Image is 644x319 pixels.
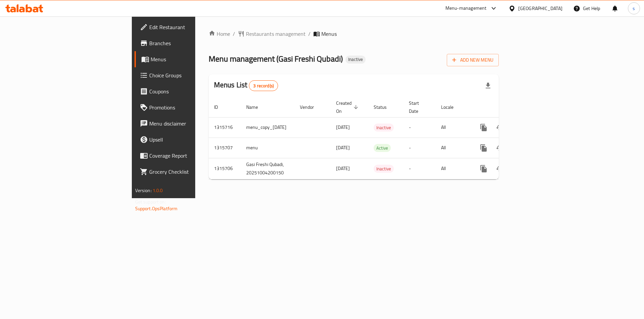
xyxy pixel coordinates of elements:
[452,56,493,64] span: Add New Menu
[214,103,227,111] span: ID
[151,55,234,63] span: Menus
[246,30,306,38] span: Restaurants management
[135,83,239,99] a: Coupons
[135,99,239,115] a: Promotions
[404,138,436,158] td: -
[436,117,470,138] td: All
[135,19,239,35] a: Edit Restaurant
[153,186,163,195] span: 1.0.0
[476,140,492,156] button: more
[149,87,234,95] span: Coupons
[492,140,508,156] button: Change Status
[374,103,395,111] span: Status
[246,103,267,111] span: Name
[345,56,366,64] div: Inactive
[149,103,234,111] span: Promotions
[209,30,499,38] nav: breadcrumb
[336,123,350,132] span: [DATE]
[149,119,234,128] span: Menu disclaimer
[518,5,562,12] div: [GEOGRAPHIC_DATA]
[238,30,306,38] a: Restaurants management
[149,136,234,144] span: Upsell
[149,23,234,31] span: Edit Restaurant
[470,97,545,117] th: Actions
[336,99,360,115] span: Created On
[374,124,394,132] span: Inactive
[241,117,294,138] td: menu_copy_[DATE]
[633,5,635,12] span: s
[374,165,394,173] span: Inactive
[476,119,492,136] button: more
[345,57,366,62] span: Inactive
[441,103,462,111] span: Locale
[321,30,337,38] span: Menus
[135,132,239,148] a: Upsell
[336,143,350,152] span: [DATE]
[436,158,470,179] td: All
[149,71,234,79] span: Choice Groups
[409,99,428,115] span: Start Date
[447,54,499,66] button: Add New Menu
[492,119,508,136] button: Change Status
[374,144,391,152] span: Active
[241,158,294,179] td: Gasi Freshi Qubadi, 20251004200150
[209,97,545,179] table: enhanced table
[135,164,239,180] a: Grocery Checklist
[135,35,239,51] a: Branches
[149,39,234,47] span: Branches
[149,168,234,176] span: Grocery Checklist
[149,152,234,160] span: Coverage Report
[404,158,436,179] td: -
[135,51,239,67] a: Menus
[445,4,487,12] div: Menu-management
[209,51,343,66] span: Menu management ( Gasi Freshi Qubadi )
[135,115,239,132] a: Menu disclaimer
[300,103,323,111] span: Vendor
[135,204,178,213] a: Support.OpsPlatform
[308,30,311,38] li: /
[336,164,350,173] span: [DATE]
[436,138,470,158] td: All
[476,161,492,177] button: more
[135,148,239,164] a: Coverage Report
[492,161,508,177] button: Change Status
[135,197,166,206] span: Get support on:
[404,117,436,138] td: -
[374,165,394,173] div: Inactive
[135,186,152,195] span: Version:
[249,83,278,89] span: 3 record(s)
[480,78,496,94] div: Export file
[214,80,278,91] h2: Menus List
[241,138,294,158] td: menu
[135,67,239,83] a: Choice Groups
